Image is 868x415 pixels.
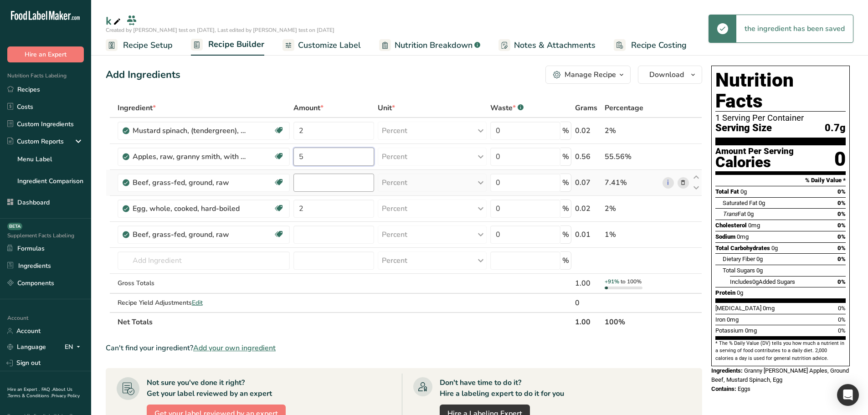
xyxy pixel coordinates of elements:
[51,393,80,399] a: Privacy Policy
[7,386,40,393] a: Hire an Expert .
[575,102,597,113] span: Grams
[715,316,725,323] span: Iron
[7,46,84,62] button: Hire an Expert
[565,69,616,80] div: Manage Recipe
[837,384,859,406] div: Open Intercom Messenger
[490,102,524,113] div: Waste
[748,222,760,229] span: 0mg
[605,125,659,136] div: 2%
[838,327,846,334] span: 0%
[440,377,564,399] div: Don't have time to do it? Hire a labeling expert to do it for you
[740,188,747,195] span: 0g
[498,35,596,56] a: Notes & Attachments
[737,289,743,296] span: 0g
[106,67,180,82] div: Add Ingredients
[514,39,596,51] span: Notes & Attachments
[837,278,846,285] span: 0%
[715,327,744,334] span: Potassium
[825,123,846,134] span: 0.7g
[715,245,770,251] span: Total Carbohydrates
[605,203,659,214] div: 2%
[118,298,290,307] div: Recipe Yield Adjustments
[133,177,247,188] div: Beef, grass-fed, ground, raw
[116,312,573,331] th: Net Totals
[191,34,264,56] a: Recipe Builder
[575,229,601,240] div: 0.01
[756,267,763,274] span: 0g
[298,39,361,51] span: Customize Label
[837,188,846,195] span: 0%
[838,305,846,312] span: 0%
[7,223,22,230] div: BETA
[747,210,754,217] span: 0g
[575,125,601,136] div: 0.02
[715,70,846,112] h1: Nutrition Facts
[837,210,846,217] span: 0%
[759,200,765,206] span: 0g
[293,102,324,113] span: Amount
[663,177,674,189] a: i
[41,386,52,393] a: FAQ .
[715,175,846,186] section: % Daily Value *
[147,377,272,399] div: Not sure you've done it right? Get your label reviewed by an expert
[763,305,775,312] span: 0mg
[715,233,735,240] span: Sodium
[7,137,64,146] div: Custom Reports
[631,39,687,51] span: Recipe Costing
[838,316,846,323] span: 0%
[7,339,46,355] a: Language
[575,177,601,188] div: 0.07
[715,123,772,134] span: Serving Size
[106,26,334,34] span: Created by [PERSON_NAME] test on [DATE], Last edited by [PERSON_NAME] test on [DATE]
[378,102,395,113] span: Unit
[133,125,247,136] div: Mustard spinach, (tendergreen), raw
[837,245,846,251] span: 0%
[752,278,759,285] span: 0g
[723,267,755,274] span: Total Sugars
[715,147,794,156] div: Amount Per Serving
[575,203,601,214] div: 0.02
[723,210,746,217] span: Fat
[834,147,846,171] div: 0
[193,343,276,354] span: Add your own ingredient
[605,278,619,285] span: +91%
[379,35,480,56] a: Nutrition Breakdown
[614,35,687,56] a: Recipe Costing
[575,151,601,162] div: 0.56
[715,305,761,312] span: [MEDICAL_DATA]
[133,229,247,240] div: Beef, grass-fed, ground, raw
[727,316,739,323] span: 0mg
[715,113,846,123] div: 1 Serving Per Container
[715,289,735,296] span: Protein
[771,245,778,251] span: 0g
[738,385,750,392] span: Eggs
[736,15,853,42] div: the ingredient has been saved
[65,342,84,353] div: EN
[723,200,757,206] span: Saturated Fat
[118,278,290,288] div: Gross Totals
[837,233,846,240] span: 0%
[711,385,736,392] span: Contains:
[395,39,473,51] span: Nutrition Breakdown
[638,66,702,84] button: Download
[192,298,203,307] span: Edit
[745,327,757,334] span: 0mg
[118,102,156,113] span: Ingredient
[715,222,747,229] span: Cholesterol
[837,256,846,262] span: 0%
[123,39,173,51] span: Recipe Setup
[133,203,247,214] div: Egg, whole, cooked, hard-boiled
[723,210,738,217] i: Trans
[723,256,755,262] span: Dietary Fiber
[711,367,849,383] span: Granny [PERSON_NAME] Apples, Ground Beef, Mustard Spinach, Egg
[575,297,601,308] div: 0
[715,340,846,362] section: * The % Daily Value (DV) tells you how much a nutrient in a serving of food contributes to a dail...
[605,229,659,240] div: 1%
[715,188,739,195] span: Total Fat
[715,156,794,169] div: Calories
[106,13,123,29] div: k
[133,151,247,162] div: Apples, raw, granny smith, with skin (Includes foods for USDA's Food Distribution Program)
[208,38,264,51] span: Recipe Builder
[575,278,601,289] div: 1.00
[8,393,51,399] a: Terms & Conditions .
